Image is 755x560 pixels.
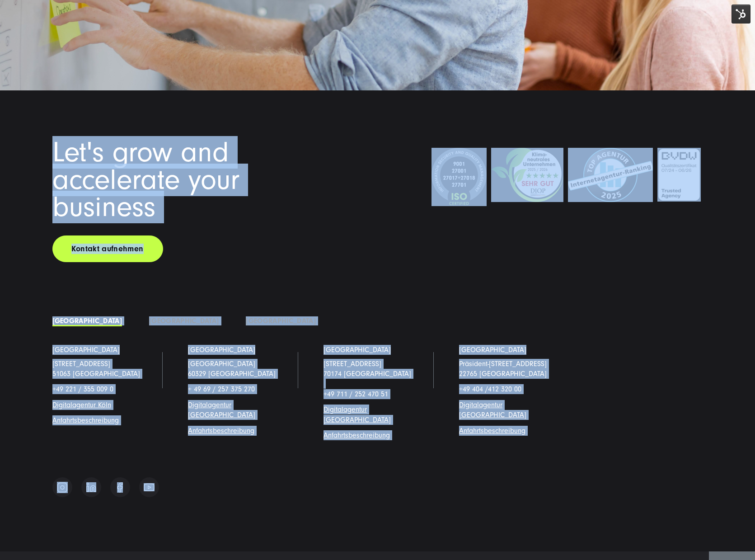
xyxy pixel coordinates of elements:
p: +49 221 / 355 009 0 [52,384,161,394]
a: [GEOGRAPHIC_DATA] [188,345,255,355]
a: 51063 [GEOGRAPHIC_DATA] [52,370,140,378]
img: HubSpot Tools-Menüschalter [732,5,750,24]
img: Klimaneutrales Unternehmen SUNZINET GmbH [491,148,563,202]
a: [STREET_ADDRESS] [52,360,110,368]
a: [GEOGRAPHIC_DATA] [52,317,122,325]
a: Kontakt aufnehmen [52,235,163,262]
span: g [188,427,254,435]
a: Anfahrtsbeschreibung [324,431,390,439]
span: +49 711 / 252 470 51 [324,390,388,398]
a: n [108,401,111,409]
img: BVDW-Zertifizierung-Weiß [657,148,701,202]
span: Let's grow and accelerate your business [52,136,239,224]
a: Digitalagentur Köl [52,401,108,409]
a: [STREET_ADDRESS] [324,360,381,368]
a: [GEOGRAPHIC_DATA] [246,317,315,325]
a: [GEOGRAPHIC_DATA] [52,345,120,355]
p: Präsident-[STREET_ADDRESS] 22765 [GEOGRAPHIC_DATA] [459,359,567,379]
span: [GEOGRAPHIC_DATA] [188,360,255,368]
span: + 49 69 / 257 375 270 [188,385,255,393]
a: [GEOGRAPHIC_DATA] [149,317,219,325]
img: ISO-Siegel_2024_dunkel [431,148,487,206]
img: Top Internetagentur und Full Service Digitalagentur SUNZINET - 2024 [568,148,653,202]
a: 70174 [GEOGRAPHIC_DATA] [324,370,411,378]
a: Anfahrtsbeschreibung [459,427,525,435]
img: Follow us on Facebook [117,482,123,493]
a: Digitalagentur [GEOGRAPHIC_DATA] [188,401,255,419]
span: +49 404 / [459,385,521,393]
img: Follow us on Linkedin [86,482,96,492]
span: 412 320 00 [488,385,521,393]
a: Digitalagentur [GEOGRAPHIC_DATA] [324,405,391,424]
a: [GEOGRAPHIC_DATA] [324,345,391,355]
a: Anfahrtsbeschreibun [188,427,250,435]
img: Follow us on Youtube [144,483,155,491]
a: 60329 [GEOGRAPHIC_DATA] [188,370,276,378]
a: Anfahrtsbeschreibung [52,416,119,424]
a: Digitalagentur [GEOGRAPHIC_DATA] [459,401,526,419]
img: Follow us on Instagram [57,482,68,493]
a: [GEOGRAPHIC_DATA] [459,345,526,355]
